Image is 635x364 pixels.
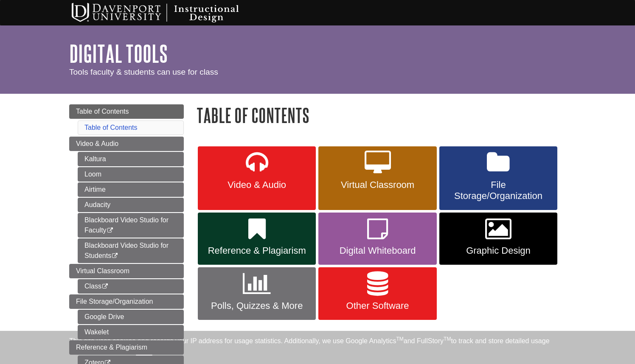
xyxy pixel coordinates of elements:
a: Graphic Design [439,213,557,265]
a: Virtual Classroom [69,264,184,278]
a: Wakelet [78,325,184,339]
i: This link opens in a new window [107,228,114,233]
a: Video & Audio [198,146,316,210]
sup: TM [396,336,403,342]
i: This link opens in a new window [101,284,109,289]
a: Other Software [318,267,436,320]
span: Video & Audio [76,140,118,147]
span: Virtual Classroom [325,179,430,190]
span: File Storage/Organization [76,298,153,305]
a: File Storage/Organization [69,294,184,309]
span: File Storage/Organization [446,179,551,202]
a: Class [78,279,184,294]
a: Reference & Plagiarism [69,340,184,355]
span: Polls, Quizzes & More [204,300,309,311]
img: Davenport University Instructional Design [65,2,269,23]
span: Video & Audio [204,179,309,190]
h1: Table of Contents [197,104,566,126]
i: This link opens in a new window [111,253,118,259]
a: Loom [78,167,184,182]
a: File Storage/Organization [439,146,557,210]
span: Reference & Plagiarism [204,245,309,256]
a: Google Drive [78,310,184,324]
span: Virtual Classroom [76,267,129,274]
a: Blackboard Video Studio for Faculty [78,213,184,238]
a: Table of Contents [69,104,184,119]
span: Reference & Plagiarism [76,344,147,351]
a: Video & Audio [69,137,184,151]
a: Audacity [78,198,184,212]
a: Digital Tools [69,40,168,67]
a: Reference & Plagiarism [198,213,316,265]
span: Tools faculty & students can use for class [69,67,218,76]
a: Kaltura [78,152,184,166]
span: Other Software [325,300,430,311]
a: Virtual Classroom [318,146,436,210]
a: Airtime [78,182,184,197]
a: Polls, Quizzes & More [198,267,316,320]
a: Blackboard Video Studio for Students [78,238,184,263]
span: Digital Whiteboard [325,245,430,256]
a: Digital Whiteboard [318,213,436,265]
span: Graphic Design [446,245,551,256]
a: Table of Contents [84,124,138,131]
sup: TM [444,336,451,342]
div: This site uses cookies and records your IP address for usage statistics. Additionally, we use Goo... [69,336,566,359]
span: Table of Contents [76,108,129,115]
